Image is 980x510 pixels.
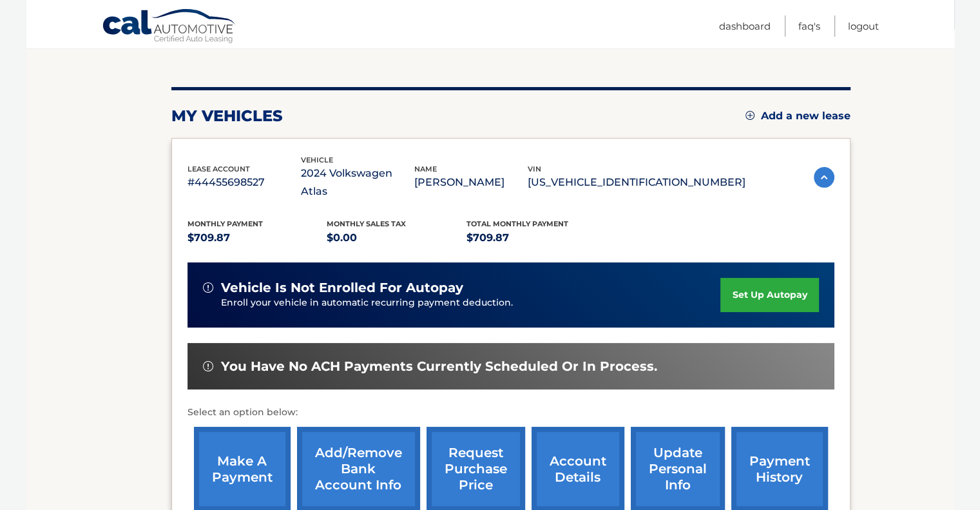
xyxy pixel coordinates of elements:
img: alert-white.svg [203,361,213,371]
p: [PERSON_NAME] [414,173,528,191]
span: Total Monthly Payment [466,219,568,228]
span: Monthly Payment [187,219,263,228]
a: Logout [848,15,879,37]
a: Dashboard [719,15,771,37]
img: add.svg [745,111,754,120]
span: name [414,164,437,173]
p: Enroll your vehicle in automatic recurring payment deduction. [221,296,721,310]
span: lease account [187,164,250,173]
p: Select an option below: [187,405,834,420]
img: accordion-active.svg [814,167,834,188]
a: Add a new lease [745,110,850,123]
span: vehicle [301,155,333,164]
p: $709.87 [466,229,606,247]
span: vin [528,164,541,173]
img: alert-white.svg [203,282,213,293]
span: Monthly sales Tax [327,219,406,228]
p: 2024 Volkswagen Atlas [301,164,414,201]
p: #44455698527 [187,173,301,191]
p: $709.87 [187,229,327,247]
a: FAQ's [798,15,820,37]
h2: my vehicles [171,106,283,126]
a: Cal Automotive [102,8,237,46]
p: $0.00 [327,229,466,247]
span: vehicle is not enrolled for autopay [221,280,463,296]
a: set up autopay [720,278,818,312]
span: You have no ACH payments currently scheduled or in process. [221,358,657,375]
p: [US_VEHICLE_IDENTIFICATION_NUMBER] [528,173,745,191]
